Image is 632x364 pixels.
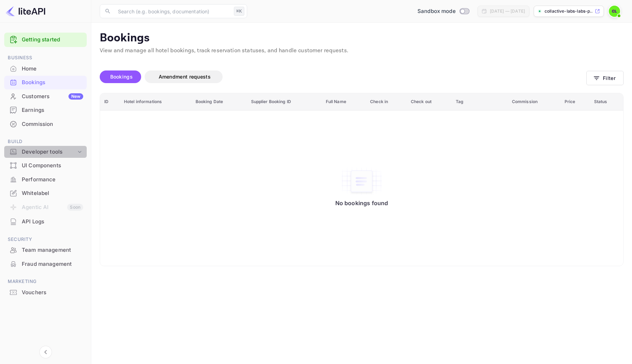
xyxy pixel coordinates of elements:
[560,93,590,110] th: Price
[100,31,624,45] p: Bookings
[22,260,83,268] div: Fraud management
[407,93,452,110] th: Check out
[4,90,87,103] div: CustomersNew
[234,7,244,16] div: ⌘K
[341,167,383,196] img: No bookings found
[114,4,231,18] input: Search (e.g. bookings, documentation)
[247,93,322,110] th: Supplier Booking ID
[68,93,83,100] div: New
[4,187,87,200] a: Whitelabel
[4,173,87,187] div: Performance
[22,176,83,184] div: Performance
[100,93,120,110] th: ID
[508,93,560,110] th: Commission
[4,159,87,173] div: UI Components
[609,6,620,17] img: CollActive Labs Labs
[100,93,623,266] table: booking table
[4,103,87,116] a: Earnings
[4,76,87,89] div: Bookings
[22,65,83,73] div: Home
[4,278,87,285] span: Marketing
[452,93,508,110] th: Tag
[590,93,623,110] th: Status
[6,6,45,17] img: LiteAPI logo
[4,243,87,257] div: Team management
[110,74,133,80] span: Bookings
[4,257,87,270] a: Fraud management
[100,47,624,55] p: View and manage all hotel bookings, track reservation statuses, and handle customer requests.
[417,7,456,15] span: Sandbox mode
[4,187,87,200] div: Whitelabel
[4,117,87,131] div: Commission
[22,246,83,254] div: Team management
[4,257,87,271] div: Fraud management
[22,148,76,156] div: Developer tools
[22,189,83,197] div: Whitelabel
[4,76,87,89] a: Bookings
[4,173,87,186] a: Performance
[4,117,87,130] a: Commission
[4,62,87,75] a: Home
[415,7,472,15] div: Switch to Production mode
[366,93,407,110] th: Check in
[4,243,87,256] a: Team management
[22,218,83,226] div: API Logs
[4,286,87,299] div: Vouchers
[191,93,247,110] th: Booking Date
[4,90,87,103] a: CustomersNew
[120,93,191,110] th: Hotel informations
[4,159,87,172] a: UI Components
[100,70,586,83] div: account-settings tabs
[586,71,624,85] button: Filter
[22,93,83,101] div: Customers
[4,103,87,117] div: Earnings
[22,106,83,114] div: Earnings
[4,138,87,146] span: Build
[322,93,366,110] th: Full Name
[39,346,52,358] button: Collapse navigation
[4,236,87,243] span: Security
[4,33,87,47] div: Getting started
[490,8,525,14] div: [DATE] — [DATE]
[545,8,593,14] p: collactive-labs-labs-p...
[22,162,83,170] div: UI Components
[335,200,388,207] p: No bookings found
[4,215,87,228] a: API Logs
[4,54,87,62] span: Business
[22,120,83,128] div: Commission
[22,79,83,87] div: Bookings
[22,36,83,44] a: Getting started
[4,286,87,299] a: Vouchers
[4,62,87,76] div: Home
[4,146,87,158] div: Developer tools
[159,74,211,80] span: Amendment requests
[22,289,83,297] div: Vouchers
[4,215,87,229] div: API Logs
